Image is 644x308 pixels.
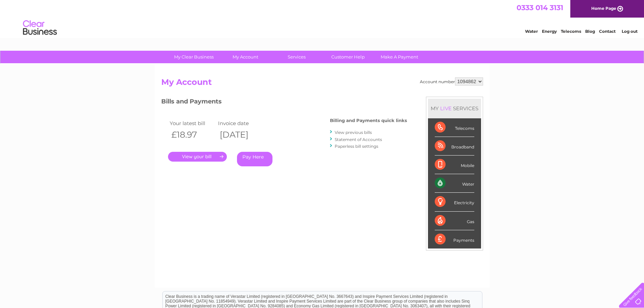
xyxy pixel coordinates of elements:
[517,3,563,12] a: 0333 014 3131
[420,77,483,86] div: Account number
[599,29,616,34] a: Contact
[166,51,222,63] a: My Clear Business
[216,128,265,142] th: [DATE]
[161,77,483,90] h2: My Account
[585,29,595,34] a: Blog
[435,212,474,230] div: Gas
[372,51,427,63] a: Make A Payment
[237,152,272,166] a: Pay Here
[428,99,481,118] div: MY SERVICES
[320,51,376,63] a: Customer Help
[168,152,227,162] a: .
[435,193,474,211] div: Electricity
[217,51,273,63] a: My Account
[435,118,474,137] div: Telecoms
[269,51,325,63] a: Services
[335,137,382,142] a: Statement of Accounts
[23,18,57,38] img: logo.png
[335,144,378,149] a: Paperless bill settings
[525,29,538,34] a: Water
[542,29,557,34] a: Energy
[335,130,372,135] a: View previous bills
[435,137,474,156] div: Broadband
[216,119,265,128] td: Invoice date
[168,128,217,142] th: £18.97
[161,97,407,109] h3: Bills and Payments
[330,118,407,123] h4: Billing and Payments quick links
[435,156,474,174] div: Mobile
[435,174,474,193] div: Water
[622,29,638,34] a: Log out
[439,105,453,112] div: LIVE
[561,29,581,34] a: Telecoms
[168,119,217,128] td: Your latest bill
[163,4,482,33] div: Clear Business is a trading name of Verastar Limited (registered in [GEOGRAPHIC_DATA] No. 3667643...
[435,230,474,248] div: Payments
